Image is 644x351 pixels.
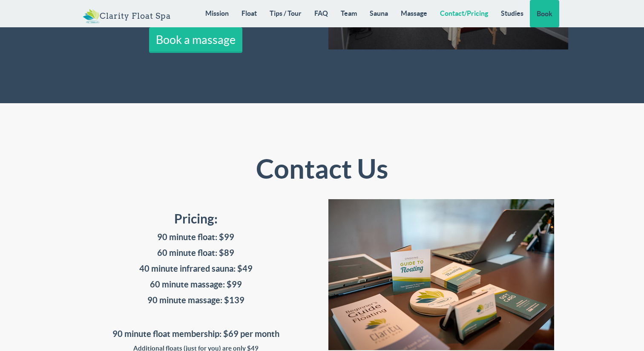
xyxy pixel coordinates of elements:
[202,154,442,184] h2: Contact Us
[149,27,242,53] a: Book a massage
[76,329,316,339] h4: 90 minute float membership: $69 per month
[76,264,316,273] h4: 40 minute infrared sauna: $49
[76,296,316,305] h4: 90 minute massage: $139
[76,248,316,258] h4: 60 minute float: $89
[76,232,316,242] h4: 90 minute float: $99
[76,212,316,226] h3: Pricing:
[76,280,316,289] h4: 60 minute massage: $99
